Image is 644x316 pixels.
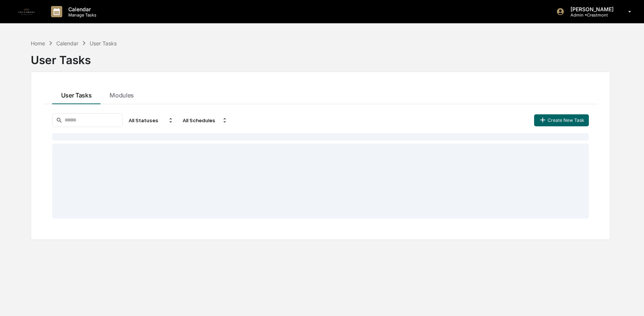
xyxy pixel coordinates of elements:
[31,40,45,46] div: Home
[62,6,100,12] p: Calendar
[31,47,610,67] div: User Tasks
[18,3,36,21] img: logo
[52,84,101,104] button: User Tasks
[564,6,617,12] p: [PERSON_NAME]
[180,114,231,126] div: All Schedules
[126,114,177,126] div: All Statuses
[534,114,589,126] button: Create New Task
[90,40,117,46] div: User Tasks
[56,40,78,46] div: Calendar
[564,12,617,18] p: Admin • Crestmont
[62,12,100,18] p: Manage Tasks
[101,84,143,104] button: Modules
